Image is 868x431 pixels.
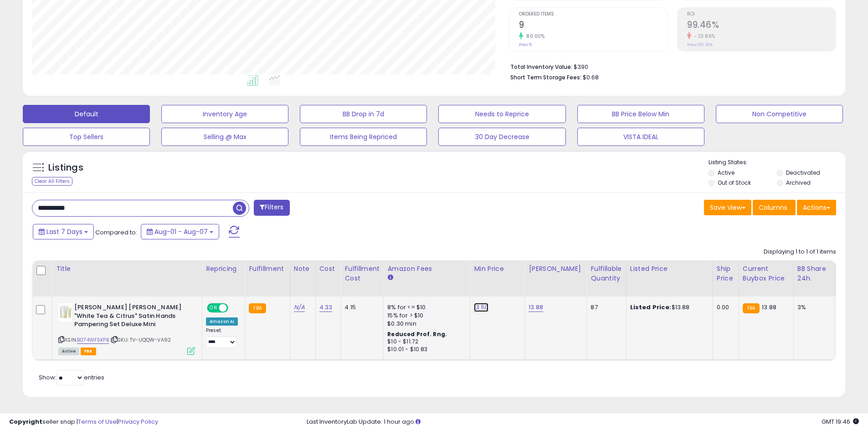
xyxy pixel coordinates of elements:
div: 87 [591,303,619,312]
b: Short Term Storage Fees: [510,73,581,81]
h2: 99.46% [687,20,836,32]
button: VISTA IDEAL [577,128,704,146]
button: Non Competitive [716,105,843,123]
a: 13.88 [529,303,543,312]
div: Last InventoryLab Update: 1 hour ago. [307,418,859,426]
div: ASIN: [58,303,195,354]
h2: 9 [519,20,668,32]
span: ON [208,304,219,312]
span: Compared to: [95,228,137,237]
div: Cost [319,264,337,274]
div: Ship Price [717,264,735,283]
div: Fulfillment Cost [344,264,380,283]
small: Prev: 5 [519,42,532,47]
button: Last 7 Days [33,224,94,239]
div: Listed Price [630,264,709,274]
div: Title [56,264,198,274]
span: Columns [759,203,787,212]
div: 8% for <= $10 [387,303,463,312]
div: Fulfillable Quantity [591,264,622,283]
a: 13.50 [474,303,488,312]
small: FBA [249,303,266,313]
div: Displaying 1 to 1 of 1 items [764,248,836,256]
div: BB Share 24h. [797,264,831,283]
a: N/A [294,303,305,312]
div: $10 - $11.72 [387,338,463,346]
div: Repricing [206,264,241,274]
span: 13.88 [762,303,776,312]
strong: Copyright [9,417,42,426]
b: Total Inventory Value: [510,63,572,71]
button: Selling @ Max [161,128,288,146]
button: Inventory Age [161,105,288,123]
button: Default [23,105,150,123]
div: $10.01 - $10.83 [387,346,463,353]
label: Out of Stock [718,179,751,187]
span: Show: entries [39,373,104,382]
div: 15% for > $10 [387,312,463,320]
a: B074WF5KPB [77,336,109,344]
a: Privacy Policy [118,417,158,426]
span: FBA [81,348,96,355]
div: Fulfillment [249,264,286,274]
label: Active [718,169,734,177]
p: Listing States: [709,158,845,167]
div: $0.30 min [387,320,463,328]
div: Amazon AI [206,317,238,326]
b: Reduced Prof. Rng. [387,330,447,338]
div: Note [294,264,312,274]
span: OFF [227,304,241,312]
b: [PERSON_NAME] [PERSON_NAME] "White Tea & Citrus" Satin Hands Pampering Set Deluxe Mini [74,303,185,331]
b: Listed Price: [630,303,672,312]
button: Filters [254,200,289,216]
div: Min Price [474,264,521,274]
button: Actions [797,200,836,215]
span: Last 7 Days [46,227,82,236]
span: ROI [687,12,836,17]
span: | SKU: TV-UQQW-VA92 [110,336,171,343]
div: [PERSON_NAME] [529,264,583,274]
button: Columns [753,200,796,215]
div: 3% [797,303,827,312]
button: Top Sellers [23,128,150,146]
span: $0.68 [583,73,599,82]
div: Amazon Fees [387,264,466,274]
button: 30 Day Decrease [438,128,565,146]
div: Preset: [206,327,238,348]
div: Current Buybox Price [743,264,790,283]
img: 41MLOwvkz5L._SL40_.jpg [58,303,72,322]
button: Aug-01 - Aug-07 [141,224,219,239]
div: $13.88 [630,303,706,312]
small: Prev: 130.62% [687,42,713,47]
button: BB Price Below Min [577,105,704,123]
div: 0.00 [717,303,732,312]
li: $390 [510,61,829,72]
button: BB Drop in 7d [300,105,427,123]
button: Save View [704,200,751,215]
label: Deactivated [786,169,820,177]
div: 4.15 [344,303,376,312]
div: Clear All Filters [32,177,72,186]
h5: Listings [48,161,83,174]
small: FBA [743,303,760,313]
span: Aug-01 - Aug-07 [154,227,208,236]
div: seller snap | | [9,418,158,426]
span: All listings currently available for purchase on Amazon [58,348,79,355]
button: Items Being Repriced [300,128,427,146]
small: -23.86% [691,33,715,40]
a: Terms of Use [78,417,117,426]
button: Needs to Reprice [438,105,565,123]
label: Archived [786,179,811,187]
a: 4.33 [319,303,333,312]
span: 2025-08-17 19:46 GMT [822,417,859,426]
span: Ordered Items [519,12,668,17]
small: 80.00% [523,33,544,40]
small: Amazon Fees. [387,274,393,282]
